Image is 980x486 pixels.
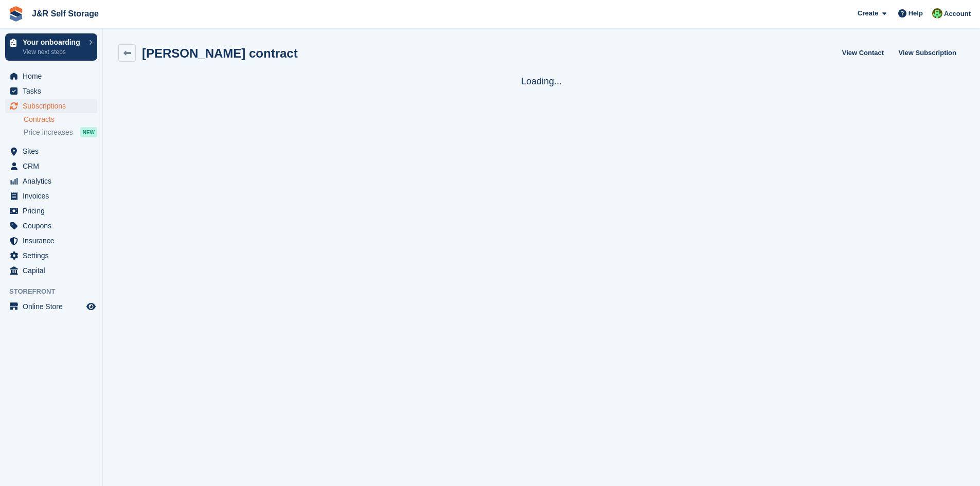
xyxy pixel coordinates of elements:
a: menu [5,189,97,203]
span: Analytics [23,174,84,188]
a: Price increases NEW [24,127,97,138]
a: J&R Self Storage [28,5,103,22]
a: menu [5,144,97,158]
span: Online Store [23,299,84,314]
span: Insurance [23,233,84,248]
span: Pricing [23,204,84,218]
p: View next steps [23,47,84,57]
span: Create [858,8,878,19]
a: View Contact [838,44,888,61]
div: Loading... [118,74,965,88]
a: menu [5,99,97,113]
a: menu [5,248,97,263]
a: menu [5,299,97,314]
span: Settings [23,248,84,263]
div: NEW [80,127,97,137]
a: Contracts [24,115,97,124]
span: Sites [23,144,84,158]
a: menu [5,159,97,173]
a: menu [5,219,97,233]
a: Your onboarding View next steps [5,33,97,61]
span: Price increases [24,128,73,137]
span: Account [944,9,971,19]
span: Invoices [23,189,84,203]
a: menu [5,204,97,218]
img: Steve Pollicott [932,8,942,19]
span: CRM [23,159,84,173]
a: menu [5,69,97,83]
span: Tasks [23,84,84,98]
a: Preview store [85,300,97,313]
a: menu [5,263,97,278]
a: menu [5,84,97,98]
span: Capital [23,263,84,278]
img: stora-icon-8386f47178a22dfd0bd8f6a31ec36ba5ce8667c1dd55bd0f319d3a0aa187defe.svg [8,6,24,22]
span: Coupons [23,219,84,233]
a: menu [5,233,97,248]
span: Help [908,8,923,19]
a: View Subscription [895,44,960,61]
h2: [PERSON_NAME] contract [142,46,298,60]
p: Your onboarding [23,39,84,46]
span: Home [23,69,84,83]
span: Storefront [9,286,102,297]
span: Subscriptions [23,99,84,113]
a: menu [5,174,97,188]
